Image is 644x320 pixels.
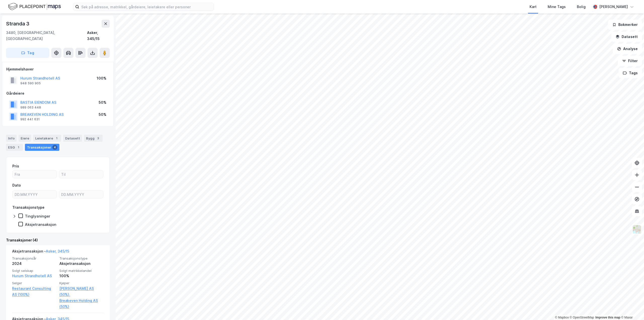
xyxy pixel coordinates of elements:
[12,274,52,278] a: Hurum Strandhotell AS
[6,20,30,28] div: Stranda 3
[577,4,586,10] div: Bolig
[19,135,31,142] div: Eiere
[12,204,45,210] div: Transaksjonstype
[548,4,566,10] div: Mine Tags
[599,4,628,10] div: [PERSON_NAME]
[20,81,41,85] div: 948 590 905
[6,144,23,151] div: ESG
[59,269,104,273] span: Solgt matrikkelandel
[20,105,41,110] div: 989 063 448
[59,273,104,279] div: 100%
[59,281,104,285] span: Kjøper
[619,68,642,78] button: Tags
[6,48,49,58] button: Tag
[530,4,537,10] div: Kart
[12,248,69,256] div: Aksjetransaksjon -
[6,90,109,96] div: Gårdeiere
[632,225,642,234] img: Z
[12,182,21,188] div: Dato
[16,145,21,150] div: 1
[8,2,61,11] img: logo.f888ab2527a4732fd821a326f86c7f29.svg
[13,191,57,198] input: DD.MM.YYYY
[59,261,104,267] div: Aksjetransaksjon
[63,135,82,142] div: Datasett
[20,117,40,121] div: 992 441 631
[6,237,110,243] div: Transaksjoner (4)
[13,170,57,178] input: Fra
[12,281,56,285] span: Selger
[6,135,17,142] div: Info
[59,170,103,178] input: Til
[59,286,104,298] a: [PERSON_NAME] AS (50%),
[79,3,214,11] input: Søk på adresse, matrikkel, gårdeiere, leietakere eller personer
[12,269,56,273] span: Solgt selskap
[613,44,642,54] button: Analyse
[25,222,56,227] div: Aksjetransaksjon
[6,66,109,72] div: Hjemmelshaver
[619,296,644,320] iframe: Chat Widget
[99,99,106,105] div: 50%
[99,112,106,118] div: 50%
[46,249,69,253] a: Asker, 345/15
[52,145,57,150] div: 4
[611,32,642,42] button: Datasett
[595,316,620,319] a: Improve this map
[84,135,103,142] div: Bygg
[570,316,594,319] a: OpenStreetMap
[608,20,642,30] button: Bokmerker
[87,30,110,42] div: Asker, 345/15
[25,214,50,219] div: Tinglysninger
[12,256,56,261] span: Transaksjonsår
[618,56,642,66] button: Filter
[12,286,56,298] a: Restaurant Consulting AS (100%)
[12,261,56,267] div: 2024
[33,135,61,142] div: Leietakere
[59,256,104,261] span: Transaksjonstype
[59,298,104,310] a: Breakeven Holding AS (50%)
[12,163,19,169] div: Pris
[97,75,106,81] div: 100%
[6,30,87,42] div: 3480, [GEOGRAPHIC_DATA], [GEOGRAPHIC_DATA]
[96,136,101,141] div: 3
[54,136,59,141] div: 1
[59,191,103,198] input: DD.MM.YYYY
[555,316,569,319] a: Mapbox
[25,144,59,151] div: Transaksjoner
